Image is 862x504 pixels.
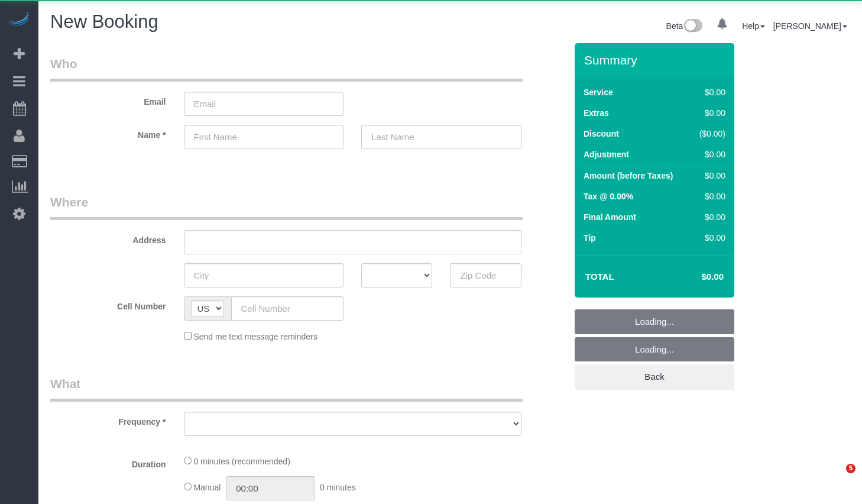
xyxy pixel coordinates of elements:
[584,53,728,67] h3: Summary
[320,483,356,492] span: 0 minutes
[50,375,523,402] legend: What
[584,107,609,119] label: Extras
[184,263,344,287] input: City
[694,190,725,202] div: $0.00
[193,332,317,341] span: Send me text message reminders
[450,263,521,287] input: Zip Code
[694,86,725,98] div: $0.00
[666,21,703,31] a: Beta
[50,193,523,220] legend: Where
[584,211,636,223] label: Final Amount
[694,211,725,223] div: $0.00
[585,272,614,282] strong: Total
[231,296,344,321] input: Cell Number
[41,412,175,428] label: Frequency *
[7,12,31,28] img: Automaid Logo
[584,128,619,140] label: Discount
[742,21,765,31] a: Help
[575,364,734,389] a: Back
[41,230,175,246] label: Address
[694,232,725,244] div: $0.00
[694,148,725,160] div: $0.00
[683,19,702,34] img: New interface
[41,296,175,312] label: Cell Number
[41,125,175,141] label: Name *
[41,92,175,108] label: Email
[584,190,633,202] label: Tax @ 0.00%
[184,92,344,116] input: Email
[694,170,725,182] div: $0.00
[361,125,521,149] input: Last Name
[694,128,725,140] div: ($0.00)
[50,11,158,32] span: New Booking
[50,55,523,82] legend: Who
[584,148,629,160] label: Adjustment
[694,107,725,119] div: $0.00
[193,483,221,492] span: Manual
[193,457,290,466] span: 0 minutes (recommended)
[584,170,673,182] label: Amount (before Taxes)
[184,125,344,149] input: First Name
[846,464,855,473] span: 5
[584,86,613,98] label: Service
[773,21,847,31] a: [PERSON_NAME]
[584,232,596,244] label: Tip
[822,464,850,492] iframe: Intercom live chat
[41,454,175,470] label: Duration
[666,272,724,282] h4: $0.00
